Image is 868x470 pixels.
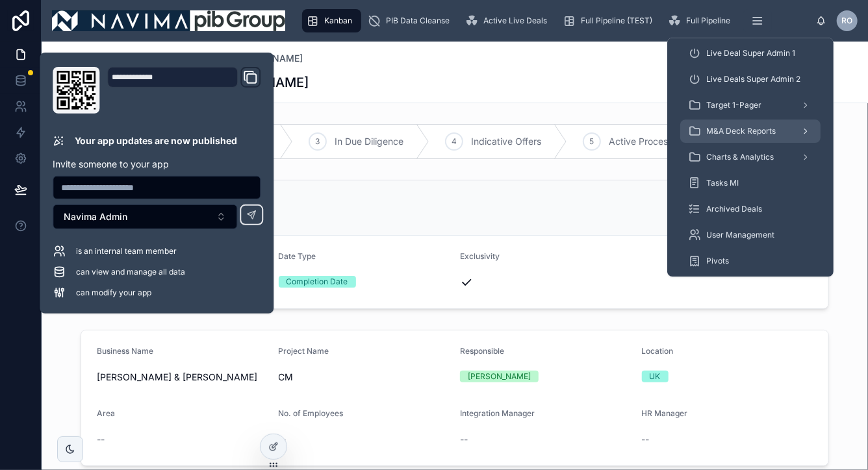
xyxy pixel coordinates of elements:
[680,68,821,91] a: Live Deals Super Admin 2
[686,16,730,26] span: Full Pipeline
[324,16,352,26] span: Kanban
[706,126,776,136] span: M&A Deck Reports
[461,9,556,32] a: Active Live Deals
[53,158,261,171] p: Invite someone to your app
[680,42,821,65] a: Live Deal Super Admin 1
[335,135,403,148] span: In Due Diligence
[386,16,450,26] span: PIB Data Cleanse
[279,371,450,384] span: CM
[680,145,821,169] a: Charts & Analytics
[460,408,535,418] span: Integration Manager
[706,178,739,188] span: Tasks MI
[316,136,320,147] span: 3
[302,9,361,32] a: Kanban
[559,9,661,32] a: Full Pipeline (TEST)
[706,230,774,240] span: User Management
[107,67,261,114] div: Domain and Custom Link
[452,136,457,147] span: 4
[279,251,316,261] span: Date Type
[76,246,177,256] span: is an internal team member
[75,134,237,147] p: Your app updates are now published
[680,249,821,273] a: Pivots
[460,433,468,446] span: --
[279,346,329,356] span: Project Name
[279,408,344,418] span: No. of Employees
[460,251,500,261] span: Exclusivity
[279,433,287,446] span: --
[364,9,459,32] a: PIB Data Cleanse
[642,408,688,418] span: HR Manager
[842,16,853,26] span: RO
[97,408,115,418] span: Area
[650,371,661,382] div: UK
[97,346,153,356] span: Business Name
[97,371,268,384] span: [PERSON_NAME] & [PERSON_NAME]
[471,135,541,148] span: Indicative Offers
[642,346,674,356] span: Location
[680,119,821,143] a: M&A Deck Reports
[53,204,237,229] button: Select Button
[706,204,762,214] span: Archived Deals
[680,197,821,221] a: Archived Deals
[76,288,151,298] span: can modify your app
[460,346,504,356] span: Responsible
[667,38,834,277] div: scrollable content
[706,48,795,58] span: Live Deal Super Admin 1
[706,100,761,110] span: Target 1-Pager
[680,223,821,247] a: User Management
[642,433,650,446] span: --
[680,171,821,195] a: Tasks MI
[468,371,531,382] div: [PERSON_NAME]
[706,256,729,266] span: Pivots
[609,135,682,148] span: Active Processes
[64,210,127,223] span: Navima Admin
[52,10,285,31] img: App logo
[76,267,185,277] span: can view and manage all data
[581,16,652,26] span: Full Pipeline (TEST)
[680,93,821,117] a: Target 1-Pager
[706,152,774,162] span: Charts & Analytics
[664,9,739,32] a: Full Pipeline
[483,16,547,26] span: Active Live Deals
[706,74,800,84] span: Live Deals Super Admin 2
[590,136,594,147] span: 5
[97,433,105,446] span: --
[296,6,816,35] div: scrollable content
[287,276,348,288] div: Completion Date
